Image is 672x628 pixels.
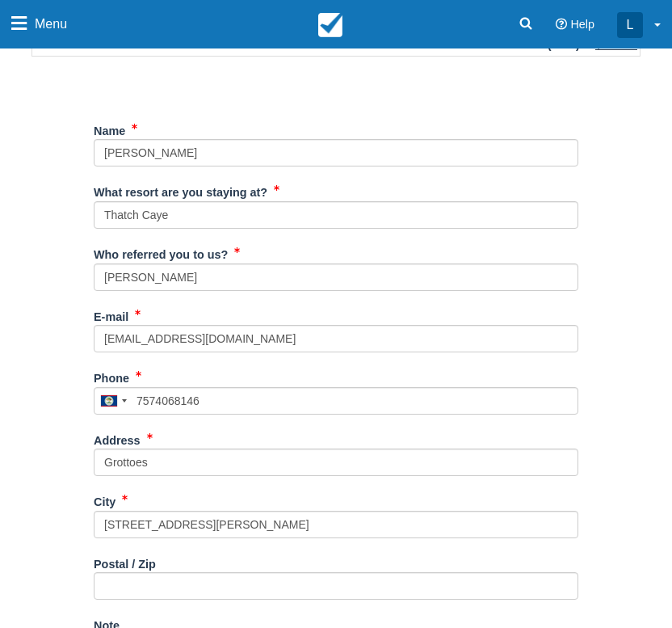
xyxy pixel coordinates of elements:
div: Belize: +501 [94,388,132,414]
label: Postal / Zip [94,550,156,573]
label: City [94,488,115,511]
label: What resort are you staying at? [94,179,267,201]
label: Address [94,427,141,449]
label: Who referred you to us? [94,241,228,263]
div: L [617,12,643,38]
label: Name [94,117,125,140]
label: E-mail [94,303,128,326]
span: Help [570,18,594,31]
i: Help [556,19,567,30]
img: checkfront-main-nav-mini-logo.png [318,13,342,37]
label: Phone [94,365,129,387]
